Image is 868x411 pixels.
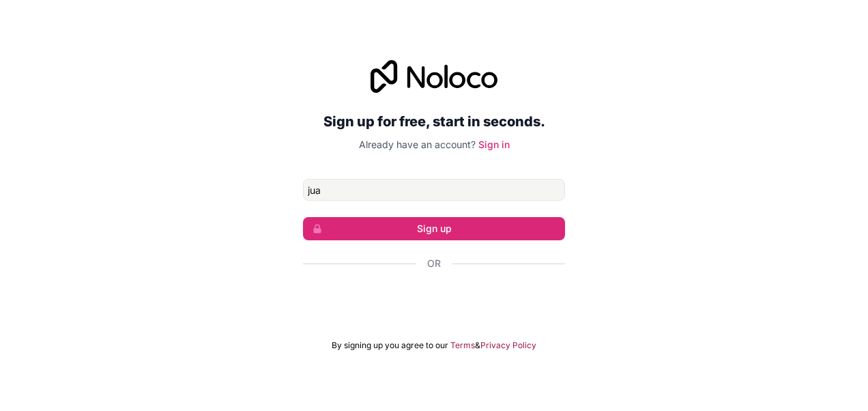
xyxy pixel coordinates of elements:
a: Privacy Policy [480,340,536,351]
span: Already have an account? [359,139,476,150]
input: Email address [303,179,565,201]
span: Or [427,257,441,270]
button: Sign up [303,217,565,240]
h2: Sign up for free, start in seconds. [303,109,565,134]
a: Sign in [478,139,510,150]
a: Terms [450,340,475,351]
span: By signing up you agree to our [332,340,448,351]
iframe: Sign in with Google Button [296,285,572,315]
span: & [475,340,480,351]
